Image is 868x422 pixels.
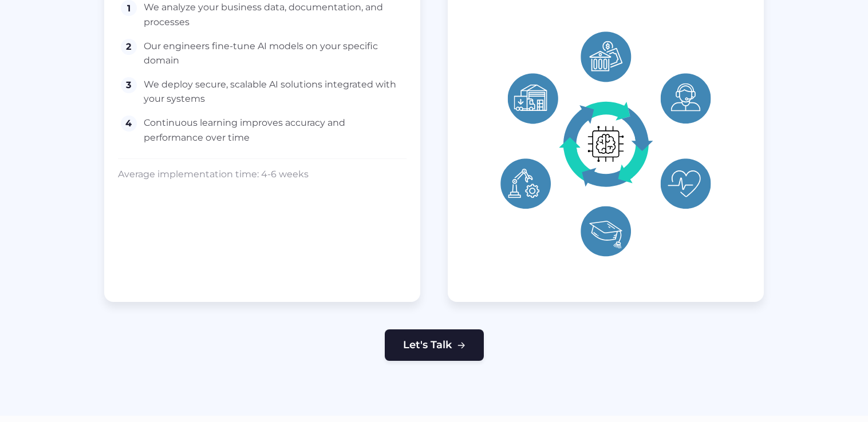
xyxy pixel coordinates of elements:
span: We deploy secure, scalable AI solutions integrated with your systems [144,77,407,106]
span: 3 [121,77,137,93]
img: AI Solutions [466,5,745,284]
span: Continuous learning improves accuracy and performance over time [144,116,407,145]
span: Our engineers fine-tune AI models on your specific domain [144,39,407,68]
button: Let's Talk [385,329,484,361]
p: Average implementation time: 4-6 weeks [118,168,407,181]
span: 2 [121,39,137,55]
span: 4 [121,116,137,132]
